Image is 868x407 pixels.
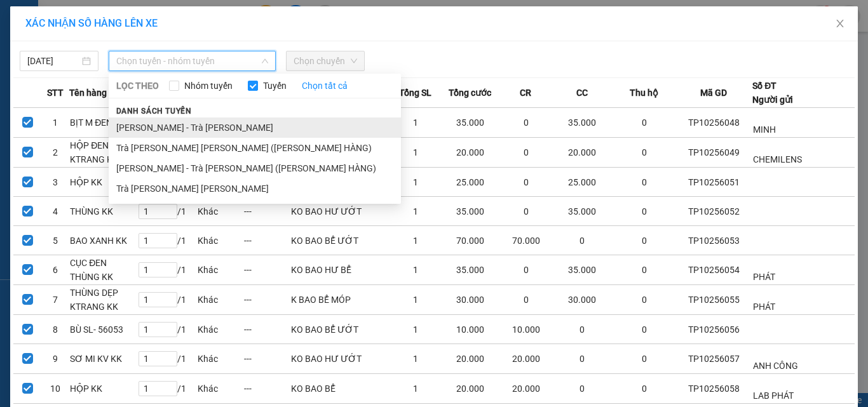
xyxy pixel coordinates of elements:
[501,108,552,138] td: 0
[753,390,794,401] span: LAB PHÁT
[5,25,186,61] p: GỬI:
[552,255,613,285] td: 35.000
[5,25,118,61] span: VP [PERSON_NAME] ([GEOGRAPHIC_DATA]) -
[41,315,69,344] td: 8
[33,95,86,107] span: KO BAO BỂ,
[68,81,126,93] span: thanh truyền
[753,302,775,312] span: PHÁT
[138,344,197,374] td: / 1
[501,285,552,315] td: 0
[439,197,501,226] td: 35.000
[109,158,401,178] li: [PERSON_NAME] - Trà [PERSON_NAME] ([PERSON_NAME] HÀNG)
[552,138,613,168] td: 20.000
[552,197,613,226] td: 35.000
[41,226,69,255] td: 5
[69,344,138,374] td: SƠ MI KV KK
[197,226,244,255] td: Khác
[449,86,491,100] span: Tổng cước
[675,226,752,255] td: TP10256053
[675,168,752,197] td: TP10256051
[69,197,138,226] td: THÙNG KK
[197,315,244,344] td: Khác
[392,255,439,285] td: 1
[290,315,393,344] td: KO BAO BỂ ƯỚT
[675,285,752,315] td: TP10256055
[290,374,393,404] td: KO BAO BỂ
[501,255,552,285] td: 0
[5,95,86,107] span: GIAO:
[243,315,290,344] td: ---
[197,197,244,226] td: Khác
[302,79,348,93] a: Chọn tất cả
[290,255,393,285] td: KO BAO HƯ BỂ
[439,285,501,315] td: 30.000
[41,108,69,138] td: 1
[109,105,200,117] span: Danh sách tuyến
[69,315,138,344] td: BÙ SL- 56053
[552,168,613,197] td: 25.000
[294,51,357,70] span: Chọn chuyến
[41,197,69,226] td: 4
[613,285,675,315] td: 0
[501,138,552,168] td: 0
[290,226,393,255] td: KO BAO BỂ ƯỚT
[501,226,552,255] td: 70.000
[439,255,501,285] td: 35.000
[243,255,290,285] td: ---
[501,344,552,374] td: 20.000
[5,81,126,93] span: 0942776353 -
[197,374,244,404] td: Khác
[675,255,752,285] td: TP10256054
[69,285,138,315] td: THÙNG DẸP KTRANG KK
[69,138,138,168] td: HỘP ĐEN KTRANG KK
[243,197,290,226] td: ---
[5,49,82,61] span: [PERSON_NAME]
[439,138,501,168] td: 20.000
[552,226,613,255] td: 0
[179,79,238,93] span: Nhóm tuyến
[138,374,197,404] td: / 1
[69,255,138,285] td: CỤC ĐEN THÙNG KK
[392,344,439,374] td: 1
[109,117,401,138] li: [PERSON_NAME] - Trà [PERSON_NAME]
[69,108,138,138] td: BỊT M ĐEN KK
[520,86,531,100] span: CR
[613,168,675,197] td: 0
[700,86,727,100] span: Mã GD
[261,57,269,65] span: down
[258,79,292,93] span: Tuyến
[392,168,439,197] td: 1
[439,374,501,404] td: 20.000
[613,197,675,226] td: 0
[501,197,552,226] td: 0
[392,226,439,255] td: 1
[552,315,613,344] td: 0
[552,374,613,404] td: 0
[41,255,69,285] td: 6
[290,197,393,226] td: KO BAO HƯ ƯỚT
[613,255,675,285] td: 0
[439,315,501,344] td: 10.000
[392,315,439,344] td: 1
[613,108,675,138] td: 0
[138,315,197,344] td: / 1
[753,272,775,282] span: PHÁT
[27,54,79,68] input: 14/10/2025
[675,315,752,344] td: TP10256056
[835,18,845,29] span: close
[501,168,552,197] td: 0
[41,285,69,315] td: 7
[822,6,858,42] button: Close
[399,86,431,100] span: Tổng SL
[290,285,393,315] td: K BAO BỂ MÓP
[552,344,613,374] td: 0
[439,168,501,197] td: 25.000
[392,108,439,138] td: 1
[613,138,675,168] td: 0
[197,255,244,285] td: Khác
[613,315,675,344] td: 0
[36,67,123,79] span: VP Trà Vinh (Hàng)
[69,168,138,197] td: HỘP KK
[69,86,107,100] span: Tên hàng
[675,197,752,226] td: TP10256052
